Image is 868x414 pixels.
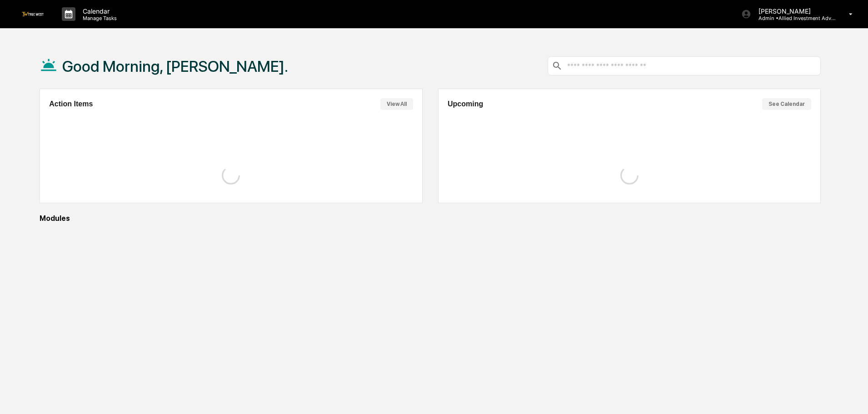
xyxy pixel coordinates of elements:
h1: Good Morning, [PERSON_NAME]. [62,57,288,75]
p: Admin • Allied Investment Advisors [751,15,836,21]
p: Calendar [75,7,121,15]
button: View All [380,98,413,110]
div: Modules [40,214,821,223]
h2: Upcoming [448,100,483,108]
h2: Action Items [49,100,93,108]
p: Manage Tasks [75,15,121,21]
button: See Calendar [762,98,811,110]
img: logo [22,12,44,16]
p: [PERSON_NAME] [751,7,836,15]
